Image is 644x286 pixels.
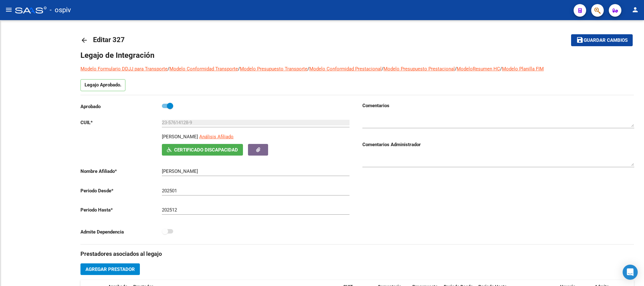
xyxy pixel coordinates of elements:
p: Periodo Hasta [80,206,162,213]
p: Legajo Aprobado. [80,79,125,91]
a: ModeloResumen HC [457,66,500,72]
span: - ospiv [50,3,71,17]
p: Nombre Afiliado [80,168,162,175]
span: Editar 327 [93,36,125,44]
span: Agregar Prestador [85,267,135,272]
mat-icon: save [576,36,584,44]
a: Modelo Presupuesto Prestacional [383,66,455,72]
h1: Legajo de Integración [80,50,634,60]
mat-icon: person [631,6,639,14]
p: [PERSON_NAME] [162,133,198,140]
mat-icon: menu [5,6,13,14]
div: Open Intercom Messenger [623,265,638,280]
mat-icon: arrow_back [80,36,88,44]
button: Certificado Discapacidad [162,144,243,156]
a: Modelo Conformidad Transporte [169,66,238,72]
p: Aprobado [80,103,162,110]
p: Admite Dependencia [80,228,162,235]
a: Modelo Formulario DDJJ para Transporte [80,66,168,72]
a: Modelo Conformidad Prestacional [309,66,382,72]
a: Modelo Planilla FIM [502,66,544,72]
h3: Comentarios Administrador [362,141,634,148]
p: Periodo Desde [80,187,162,194]
a: Modelo Presupuesto Transporte [240,66,307,72]
p: CUIL [80,119,162,126]
span: Certificado Discapacidad [174,147,238,153]
span: Guardar cambios [584,38,628,43]
button: Agregar Prestador [80,263,140,275]
span: Análisis Afiliado [199,134,234,140]
h3: Prestadores asociados al legajo [80,250,634,258]
button: Guardar cambios [571,34,633,46]
h3: Comentarios [362,102,634,109]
